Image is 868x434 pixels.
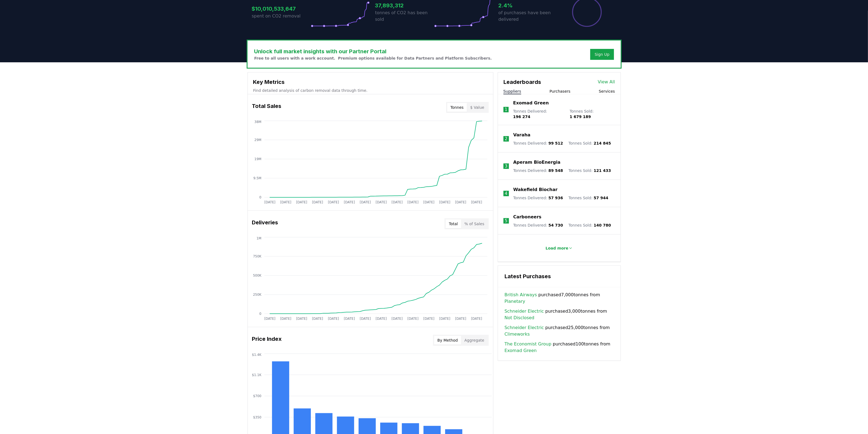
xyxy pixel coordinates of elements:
[252,102,282,113] h3: Total Sales
[471,201,482,204] tspan: [DATE]
[328,317,339,321] tspan: [DATE]
[570,108,615,119] p: Tonnes Sold :
[505,324,544,331] a: Schneider Electric
[513,115,530,119] span: 196 274
[434,336,461,345] button: By Method
[259,312,261,316] tspan: 0
[505,341,551,347] a: The Economist Group
[513,195,563,201] p: Tonnes Delivered :
[446,219,461,228] button: Total
[264,317,275,321] tspan: [DATE]
[455,317,466,321] tspan: [DATE]
[550,89,571,94] button: Purchasers
[505,136,508,142] p: 2
[461,219,488,228] button: % of Sales
[360,317,371,321] tspan: [DATE]
[505,292,537,298] a: British Airways
[312,317,323,321] tspan: [DATE]
[599,89,615,94] button: Services
[505,106,508,113] p: 1
[253,254,262,258] tspan: 750K
[253,176,261,180] tspan: 9.5M
[513,159,560,166] a: Aperam BioEnergia
[595,52,609,57] a: Sign Up
[375,1,434,10] h3: 37,893,312
[328,201,339,204] tspan: [DATE]
[505,347,537,354] a: Exomad Green
[360,201,371,204] tspan: [DATE]
[471,317,482,321] tspan: [DATE]
[407,317,419,321] tspan: [DATE]
[594,223,611,227] span: 140 780
[391,201,402,204] tspan: [DATE]
[513,186,557,193] a: Wakefield Biochar
[461,336,488,345] button: Aggregate
[505,298,525,305] a: Planetary
[312,201,323,204] tspan: [DATE]
[375,317,387,321] tspan: [DATE]
[513,222,563,228] p: Tonnes Delivered :
[455,201,466,204] tspan: [DATE]
[375,10,434,23] p: tonnes of CO2 has been sold
[296,317,307,321] tspan: [DATE]
[598,79,615,85] a: View All
[513,140,563,146] p: Tonnes Delivered :
[253,88,488,93] p: Find detailed analysis of carbon removal data through time.
[467,103,488,112] button: $ Value
[541,243,577,254] button: Load more
[513,100,549,106] a: Exomad Green
[570,115,591,119] span: 1 679 189
[439,317,450,321] tspan: [DATE]
[391,317,402,321] tspan: [DATE]
[252,353,262,357] tspan: $1.4K
[503,78,541,86] h3: Leaderboards
[513,132,530,138] a: Varaha
[375,201,387,204] tspan: [DATE]
[254,47,492,55] h3: Unlock full market insights with our Partner Portal
[252,218,278,229] h3: Deliveries
[447,103,467,112] button: Tonnes
[594,168,611,173] span: 121 433
[344,201,355,204] tspan: [DATE]
[513,108,564,119] p: Tonnes Delivered :
[568,195,608,201] p: Tonnes Sold :
[253,78,488,86] h3: Key Metrics
[259,195,261,199] tspan: 0
[548,168,563,173] span: 89 548
[252,373,262,377] tspan: $1.1K
[505,324,614,338] span: purchased 25,000 tonnes from
[253,415,261,419] tspan: $350
[407,201,419,204] tspan: [DATE]
[505,331,530,338] a: Climeworks
[505,308,544,315] a: Schneider Electric
[423,317,434,321] tspan: [DATE]
[256,236,261,240] tspan: 1M
[505,190,508,197] p: 4
[513,214,541,220] a: Carboneers
[594,196,609,200] span: 57 944
[254,120,261,124] tspan: 38M
[253,274,262,277] tspan: 500K
[505,292,614,305] span: purchased 7,000 tonnes from
[253,293,262,297] tspan: 250K
[499,1,557,10] h3: 2.4%
[505,163,508,169] p: 3
[252,13,311,19] p: spent on CO2 removal
[280,201,291,204] tspan: [DATE]
[253,394,261,398] tspan: $700
[548,223,563,227] span: 54 730
[254,157,261,161] tspan: 19M
[568,222,611,228] p: Tonnes Sold :
[252,5,311,13] h3: $10,010,533,647
[254,138,261,142] tspan: 29M
[548,141,563,145] span: 99 512
[499,10,557,23] p: of purchases have been delivered
[590,49,614,60] button: Sign Up
[439,201,450,204] tspan: [DATE]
